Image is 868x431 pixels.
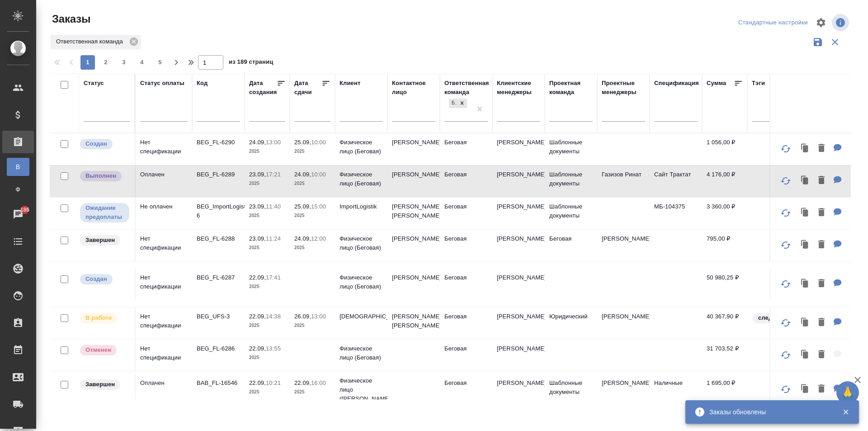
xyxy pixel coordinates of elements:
td: 40 367,90 ₽ [702,308,747,339]
div: Беговая [449,99,457,108]
button: Обновить [775,234,797,256]
div: Выставляет ПМ после сдачи и проведения начислений. Последний этап для ПМа [79,170,130,182]
td: 1 056,00 ₽ [702,133,747,165]
td: Шаблонные документы [545,133,597,165]
p: 2025 [294,179,330,188]
span: В [11,162,25,171]
button: Удалить [814,346,829,364]
div: Выставляет КМ при направлении счета или после выполнения всех работ/сдачи заказа клиенту. Окончат... [79,379,130,391]
p: 10:21 [266,379,281,386]
span: 3 [117,58,131,67]
span: Посмотреть информацию [832,14,851,31]
button: Удалить [814,380,829,398]
div: следить [752,312,851,324]
a: 186 [2,203,34,226]
td: Не оплачен [136,198,192,229]
p: BEG_FL-6290 [197,138,240,147]
p: 23.09, [249,203,266,210]
p: [DEMOGRAPHIC_DATA] [340,312,383,321]
p: 2025 [249,388,285,397]
td: Беговая [440,340,492,371]
button: Клонировать [797,204,814,222]
p: 22.09, [249,379,266,386]
p: 2025 [249,321,285,330]
p: Физическое лицо (Беговая) [340,273,383,291]
div: Статус оплаты [140,79,184,88]
button: Сохранить фильтры [809,33,826,51]
td: [PERSON_NAME] [492,230,545,261]
td: [PERSON_NAME] [387,133,440,165]
button: Обновить [775,379,797,400]
p: Завершен [85,236,115,245]
button: Обновить [775,202,797,224]
td: Беговая [440,230,492,261]
button: 4 [135,55,149,70]
p: 13:00 [266,139,281,146]
div: Беговая [448,98,468,109]
td: Шаблонные документы [545,374,597,406]
p: 2025 [249,179,285,188]
p: 22.09, [249,274,266,281]
p: 26.09, [294,313,311,320]
p: 22.09, [249,345,266,352]
button: Сбросить фильтры [826,33,844,51]
p: Физическое лицо ([PERSON_NAME]) [340,376,383,403]
p: 13:55 [266,345,281,352]
button: Удалить [814,171,829,190]
p: 22.09, [294,379,311,386]
div: Код [197,79,208,88]
button: 3 [117,55,131,70]
p: 24.09, [294,235,311,242]
button: Клонировать [797,313,814,332]
button: Клонировать [797,346,814,364]
td: Нет спецификации [136,133,192,165]
p: BEG_FL-6288 [197,234,240,243]
p: Физическое лицо (Беговая) [340,170,383,188]
td: [PERSON_NAME] [492,133,545,165]
a: В [7,158,29,176]
div: Проектная команда [549,79,593,97]
div: Спецификация [654,79,699,88]
td: Беговая [440,269,492,300]
div: Тэги [752,79,765,88]
div: Статус [84,79,104,88]
span: из 189 страниц [229,57,273,70]
button: Обновить [775,312,797,334]
p: 10:00 [311,139,326,146]
td: Беговая [440,166,492,197]
p: 2025 [294,211,330,220]
td: [PERSON_NAME] [597,374,650,406]
button: Клонировать [797,275,814,293]
p: Физическое лицо (Беговая) [340,234,383,252]
p: Завершен [85,380,115,389]
p: 12:00 [311,235,326,242]
p: 25.09, [294,139,311,146]
p: Ожидание предоплаты [85,204,124,222]
p: Физическое лицо (Беговая) [340,138,383,156]
td: 795,00 ₽ [702,230,747,261]
p: 16:00 [311,379,326,386]
span: 186 [15,205,35,214]
td: [PERSON_NAME] [492,269,545,300]
button: Обновить [775,138,797,160]
p: 2025 [294,388,330,397]
p: Создан [85,139,107,148]
p: 2025 [249,353,285,362]
button: Для КМ: чат на почте с mshaykhutdinov@ufs.travel [829,313,846,332]
p: BEG_FL-6286 [197,344,240,353]
button: Обновить [775,273,797,295]
button: Для КМ: чат в заказе **[BEG_FL-6172](https://tera.awatera.com/Order/686cf53c27b6966a98d0089e/)** [829,236,846,254]
td: Беговая [440,133,492,165]
p: BEG_ImportLogistik-6 [197,202,240,220]
td: Нет спецификации [136,269,192,300]
td: [PERSON_NAME] [492,166,545,197]
td: Оплачен [136,374,192,406]
p: 2025 [249,147,285,156]
p: 17:21 [266,171,281,178]
td: [PERSON_NAME] [492,374,545,406]
p: 24.09, [294,171,311,178]
p: 25.09, [294,203,311,210]
p: 11:40 [266,203,281,210]
td: Нет спецификации [136,308,192,339]
span: Ф [11,185,25,194]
